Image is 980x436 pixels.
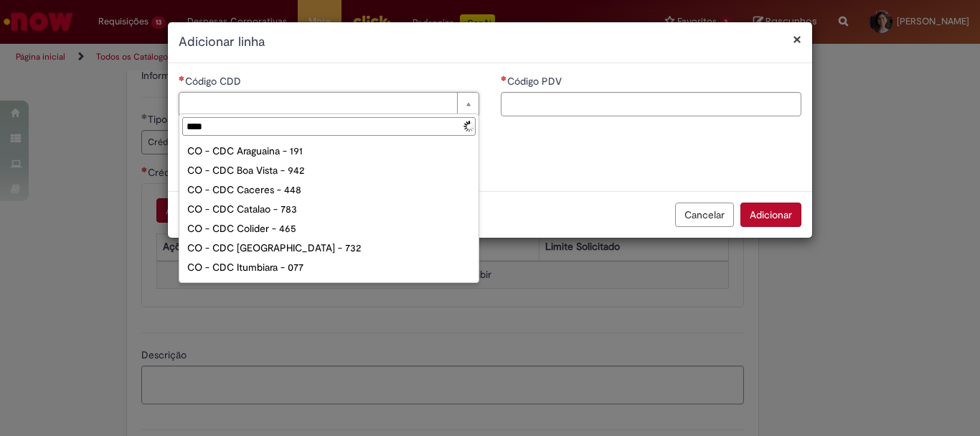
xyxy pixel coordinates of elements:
div: CO - CDC [GEOGRAPHIC_DATA] - 732 [182,238,476,258]
div: CO - CDC Rio Branco - 572 [182,277,476,297]
div: CO - CDC Colider - 465 [182,219,476,238]
div: CO - CDC Boa Vista - 942 [182,161,476,180]
div: CO - CDC Araguaina - 191 [182,142,476,161]
ul: Código CDD [179,139,479,282]
div: CO - CDC Itumbiara - 077 [182,258,476,277]
div: CO - CDC Caceres - 448 [182,180,476,200]
div: CO - CDC Catalao - 783 [182,200,476,219]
